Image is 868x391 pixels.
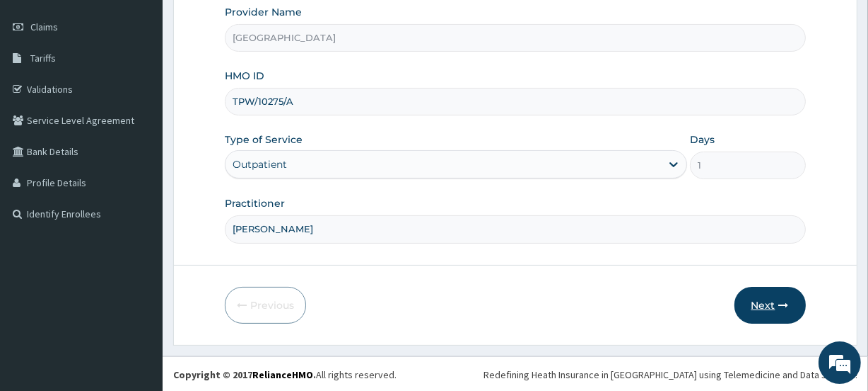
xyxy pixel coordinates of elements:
input: Enter Name [225,215,805,243]
div: Outpatient [233,157,287,171]
label: Type of Service [225,132,303,147]
label: Provider Name [225,5,302,19]
label: Practitioner [225,196,285,210]
button: Previous [225,287,306,324]
input: Enter HMO ID [225,88,805,115]
button: Next [734,287,806,324]
span: Claims [30,21,58,33]
span: Tariffs [30,52,56,64]
div: Redefining Heath Insurance in [GEOGRAPHIC_DATA] using Telemedicine and Data Science! [483,368,857,382]
strong: Copyright © 2017 . [173,368,316,381]
label: Days [690,132,715,147]
label: HMO ID [225,69,264,83]
a: RelianceHMO [252,368,313,381]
